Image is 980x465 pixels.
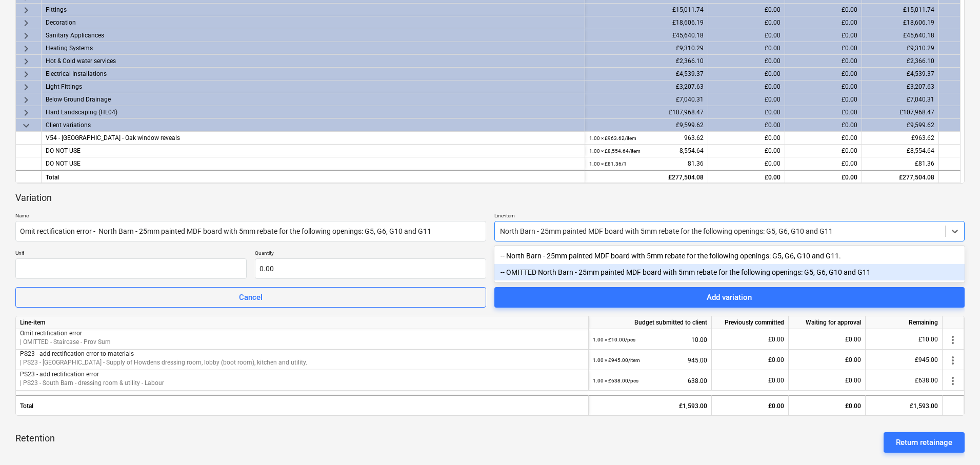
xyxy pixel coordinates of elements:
[585,170,708,183] div: £277,504.08
[866,395,943,415] div: £1,593.00
[947,375,959,387] span: more_vert
[862,170,939,183] div: £277,504.08
[494,248,965,264] div: -- North Barn - 25mm painted MDF board with 5mm rebate for the following openings: G5, G6, G10 an...
[46,16,581,29] div: Decoration
[15,250,247,258] p: Unit
[46,93,581,106] div: Below Ground Drainage
[785,68,862,80] div: £0.00
[712,316,789,329] div: Previously committed
[862,4,939,16] div: £15,011.74
[708,4,785,16] div: £0.00
[862,16,939,29] div: £18,606.19
[46,80,581,93] div: Light Fittings
[708,132,785,145] div: £0.00
[585,106,708,119] div: £107,968.47
[16,316,589,329] div: Line-item
[585,16,708,29] div: £18,606.19
[15,432,55,453] p: Retention
[42,170,585,183] div: Total
[862,157,939,170] div: £81.36
[20,43,32,55] span: keyboard_arrow_right
[862,93,939,106] div: £7,040.31
[708,93,785,106] div: £0.00
[862,106,939,119] div: £107,968.47
[785,42,862,55] div: £0.00
[593,370,707,391] div: 638.00
[785,106,862,119] div: £0.00
[20,350,584,358] p: PS23 - add rectification error to materials
[593,337,635,342] small: 1.00 × £10.00 / pcs
[712,350,789,370] div: £0.00
[589,316,712,329] div: Budget submitted to client
[785,55,862,68] div: £0.00
[593,357,640,363] small: 1.00 × £945.00 / item
[862,145,939,157] div: £8,554.64
[708,68,785,80] div: £0.00
[593,378,638,383] small: 1.00 × £638.00 / pcs
[20,107,32,119] span: keyboard_arrow_right
[708,119,785,132] div: £0.00
[20,17,32,29] span: keyboard_arrow_right
[712,370,789,391] div: £0.00
[708,106,785,119] div: £0.00
[239,291,263,304] div: Cancel
[866,370,943,391] div: £638.00
[785,29,862,42] div: £0.00
[46,132,581,144] div: V54 - North Barn - Oak window reveals
[20,379,584,388] p: | PS23 - South Barn - dressing room & utility - Labour
[585,55,708,68] div: £2,366.10
[708,16,785,29] div: £0.00
[585,93,708,106] div: £7,040.31
[46,42,581,54] div: Heating Systems
[494,264,965,280] div: -- OMITTED North Barn - 25mm painted MDF board with 5mm rebate for the following openings: G5, G6...
[708,55,785,68] div: £0.00
[585,80,708,93] div: £3,207.63
[789,350,866,370] div: £0.00
[46,106,581,118] div: Hard Landscaping (HL04)
[947,334,959,346] span: more_vert
[589,145,704,157] div: 8,554.64
[20,4,32,16] span: keyboard_arrow_right
[15,287,486,308] button: Cancel
[866,350,943,370] div: £945.00
[712,329,789,350] div: £0.00
[20,359,584,368] p: | PS23 - [GEOGRAPHIC_DATA] - Supply of Howdens dressing room, lobby (boot room), kitchen and util...
[884,432,965,453] button: Return retainage
[789,370,866,391] div: £0.00
[896,436,952,449] div: Return retainage
[789,316,866,329] div: Waiting for approval
[20,94,32,106] span: keyboard_arrow_right
[46,29,581,42] div: Sanitary Applicances
[947,354,959,367] span: more_vert
[789,395,866,415] div: £0.00
[708,145,785,157] div: £0.00
[585,119,708,132] div: £9,599.62
[46,119,581,131] div: Client variations
[862,80,939,93] div: £3,207.63
[585,29,708,42] div: £45,640.18
[862,42,939,55] div: £9,310.29
[707,291,752,304] div: Add variation
[15,192,52,204] p: Variation
[585,68,708,80] div: £4,539.37
[785,145,862,157] div: £0.00
[20,338,584,347] p: | OMITTED - Staircase - Prov Sum
[46,4,581,16] div: Fittings
[866,329,943,350] div: £10.00
[785,80,862,93] div: £0.00
[494,287,965,308] button: Add variation
[593,350,707,371] div: 945.00
[589,135,636,141] small: 1.00 × £963.62 / item
[789,329,866,350] div: £0.00
[585,4,708,16] div: £15,011.74
[20,119,32,132] span: keyboard_arrow_down
[785,4,862,16] div: £0.00
[46,145,581,157] div: DO NOT USE
[862,68,939,80] div: £4,539.37
[708,157,785,170] div: £0.00
[862,55,939,68] div: £2,366.10
[255,250,486,258] p: Quantity
[20,370,584,379] p: PS23 - add rectification error
[785,157,862,170] div: £0.00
